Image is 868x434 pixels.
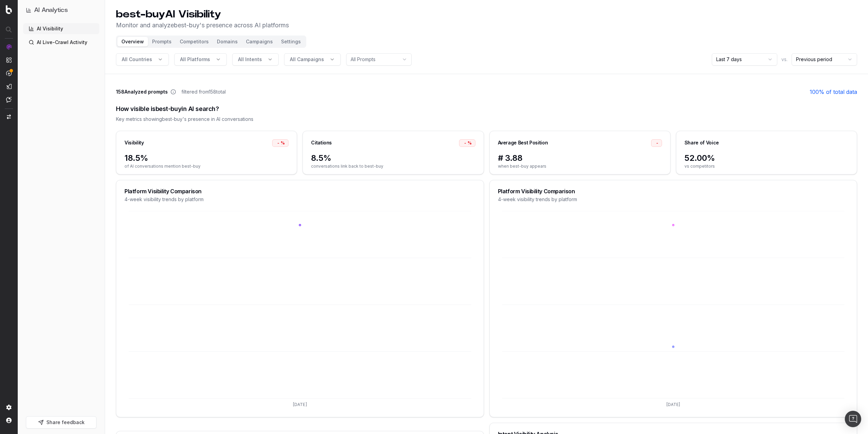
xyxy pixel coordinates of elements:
button: Share feedback [26,416,97,429]
button: Settings [277,37,305,46]
div: 4-week visibility trends by platform [124,196,475,203]
a: AI Live-Crawl Activity [23,37,99,48]
button: AI Analytics [26,5,97,15]
span: 158 Analyzed prompts [116,88,168,95]
a: 100% of total data [810,88,857,96]
div: Share of Voice [685,139,719,146]
div: Platform Visibility Comparison [124,188,475,194]
span: of AI conversations mention best-buy [124,164,289,169]
h1: best-buy AI Visibility [116,8,289,20]
img: Studio [6,84,12,89]
img: Setting [6,405,12,410]
span: % [281,140,285,146]
span: All Campaigns [290,56,324,63]
button: Overview [117,37,148,46]
div: 4-week visibility trends by platform [498,196,849,203]
span: 18.5% [124,153,289,164]
button: Competitors [176,37,213,46]
span: vs. [781,56,788,63]
div: - [651,139,662,147]
span: # 3.88 [498,153,662,164]
img: Intelligence [6,57,12,63]
div: Open Intercom Messenger [845,411,861,427]
span: when best-buy appears [498,164,662,169]
div: - [272,139,289,147]
div: Key metrics showing best-buy 's presence in AI conversations [116,116,857,123]
span: vs competitors [685,164,849,169]
tspan: [DATE] [293,402,307,407]
div: Platform Visibility Comparison [498,188,849,194]
span: filtered from 158 total [181,88,226,95]
img: Botify logo [6,5,12,14]
span: 8.5% [311,153,475,164]
span: All Countries [122,56,152,63]
div: Citations [311,139,332,146]
span: % [468,140,472,146]
img: Assist [6,97,12,102]
tspan: [DATE] [666,402,680,407]
button: Prompts [148,37,176,46]
div: Visibility [124,139,144,146]
div: - [459,139,475,147]
a: AI Visibility [23,23,99,34]
span: All Intents [238,56,262,63]
img: Analytics [6,44,12,50]
p: Monitor and analyze best-buy 's presence across AI platforms [116,20,289,30]
span: conversations link back to best-buy [311,164,475,169]
img: My account [6,418,12,423]
img: Activation [6,70,12,76]
button: Campaigns [242,37,277,46]
span: All Platforms [180,56,210,63]
span: 52.00% [685,153,849,164]
button: Domains [213,37,242,46]
img: Switch project [7,114,11,119]
div: How visible is best-buy in AI search? [116,104,857,114]
div: Average Best Position [498,139,548,146]
h1: AI Analytics [34,5,68,15]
